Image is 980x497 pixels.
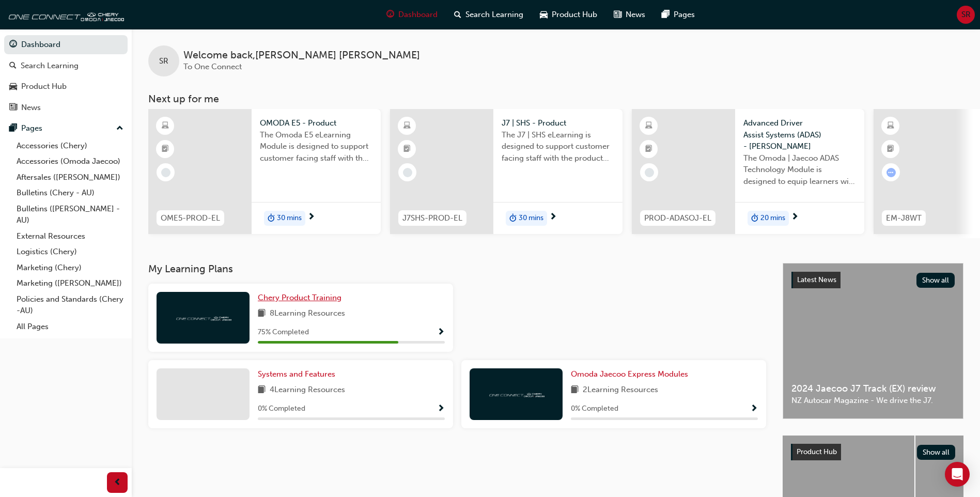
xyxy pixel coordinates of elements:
span: book-icon [258,384,266,397]
span: search-icon [9,61,17,71]
span: 8 Learning Resources [270,307,345,320]
span: SR [961,9,971,21]
span: 75 % Completed [258,327,309,338]
span: learningRecordVerb_NONE-icon [645,168,654,177]
span: PROD-ADASOJ-EL [644,212,711,224]
a: Omoda Jaecoo Express Modules [571,368,692,380]
a: Chery Product Training [258,292,346,304]
h3: My Learning Plans [148,263,766,275]
a: OME5-PROD-ELOMODA E5 - ProductThe Omoda E5 eLearning Module is designed to support customer facin... [148,109,381,234]
span: Pages [674,9,695,21]
a: Marketing ([PERSON_NAME]) [12,275,128,291]
span: guage-icon [9,40,17,50]
button: Show Progress [750,402,758,415]
a: Latest NewsShow all2024 Jaecoo J7 Track (EX) reviewNZ Autocar Magazine - We drive the J7. [783,263,963,419]
span: 0 % Completed [571,403,618,415]
span: duration-icon [268,212,275,225]
a: News [4,98,128,117]
a: Dashboard [4,35,128,54]
span: Systems and Features [258,369,335,379]
a: guage-iconDashboard [378,4,446,25]
div: News [21,102,41,114]
div: Open Intercom Messenger [945,462,970,487]
span: Chery Product Training [258,293,341,302]
span: EM-J8WT [886,212,922,224]
span: NZ Autocar Magazine - We drive the J7. [791,395,955,407]
span: Welcome back , [PERSON_NAME] [PERSON_NAME] [183,50,420,61]
span: SR [159,55,168,67]
span: book-icon [571,384,579,397]
span: OMODA E5 - Product [260,117,372,129]
span: learningRecordVerb_NONE-icon [161,168,170,177]
button: DashboardSearch LearningProduct HubNews [4,33,128,119]
span: pages-icon [662,8,670,21]
a: news-iconNews [605,4,654,25]
div: Product Hub [21,81,67,92]
img: oneconnect [5,4,124,25]
a: All Pages [12,319,128,335]
span: Show Progress [437,405,445,414]
span: learningResourceType_ELEARNING-icon [887,119,894,133]
span: booktick-icon [403,143,411,156]
span: Show Progress [750,405,758,414]
a: Logistics (Chery) [12,244,128,260]
span: pages-icon [9,124,17,133]
a: External Resources [12,228,128,244]
span: booktick-icon [887,143,894,156]
a: Product HubShow all [791,444,955,460]
span: 30 mins [277,212,302,224]
span: 2 Learning Resources [583,384,658,397]
button: Show Progress [437,402,445,415]
a: search-iconSearch Learning [446,4,532,25]
span: 4 Learning Resources [270,384,345,397]
span: Latest News [797,275,836,284]
span: Dashboard [398,9,438,21]
span: car-icon [540,8,548,21]
button: Show Progress [437,326,445,339]
span: learningResourceType_ELEARNING-icon [162,119,169,133]
span: car-icon [9,82,17,91]
span: J7 | SHS - Product [502,117,614,129]
span: prev-icon [114,476,121,489]
span: booktick-icon [645,143,652,156]
span: The Omoda E5 eLearning Module is designed to support customer facing staff with the product and s... [260,129,372,164]
span: 30 mins [519,212,543,224]
img: oneconnect [488,389,545,399]
span: OME5-PROD-EL [161,212,220,224]
div: Pages [21,122,42,134]
img: oneconnect [175,313,231,322]
a: Bulletins ([PERSON_NAME] - AU) [12,201,128,228]
span: duration-icon [509,212,517,225]
span: 2024 Jaecoo J7 Track (EX) review [791,383,955,395]
span: booktick-icon [162,143,169,156]
button: Pages [4,119,128,138]
span: guage-icon [386,8,394,21]
a: PROD-ADASOJ-ELAdvanced Driver Assist Systems (ADAS) - [PERSON_NAME]The Omoda | Jaecoo ADAS Techno... [632,109,864,234]
span: next-icon [791,213,799,222]
span: duration-icon [751,212,758,225]
span: next-icon [307,213,315,222]
span: J7SHS-PROD-EL [402,212,462,224]
span: Product Hub [552,9,597,21]
a: Systems and Features [258,368,339,380]
span: Search Learning [465,9,523,21]
span: The J7 | SHS eLearning is designed to support customer facing staff with the product and sales in... [502,129,614,164]
a: Search Learning [4,56,128,75]
span: learningRecordVerb_ATTEMPT-icon [886,168,896,177]
button: Show all [917,445,956,460]
a: Bulletins (Chery - AU) [12,185,128,201]
a: Accessories (Omoda Jaecoo) [12,153,128,169]
span: 0 % Completed [258,403,305,415]
span: Show Progress [437,328,445,337]
a: car-iconProduct Hub [532,4,605,25]
span: news-icon [614,8,621,21]
span: learningResourceType_ELEARNING-icon [645,119,652,133]
button: SR [957,6,975,24]
a: Latest NewsShow all [791,272,955,288]
a: Accessories (Chery) [12,138,128,154]
span: book-icon [258,307,266,320]
a: J7SHS-PROD-ELJ7 | SHS - ProductThe J7 | SHS eLearning is designed to support customer facing staf... [390,109,623,234]
a: pages-iconPages [654,4,703,25]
